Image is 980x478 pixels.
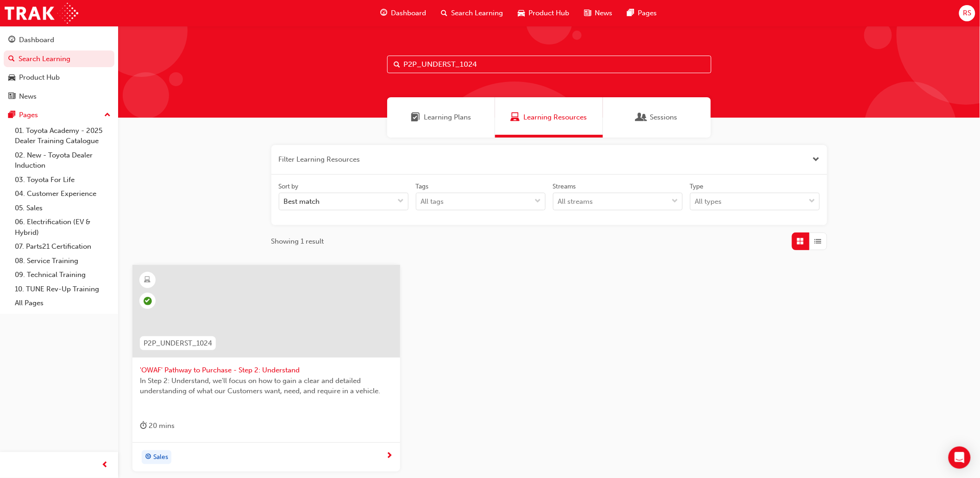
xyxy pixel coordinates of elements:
[140,365,393,376] span: 'OWAF' Pathway to Purchase - Step 2: Understand
[11,254,114,268] a: 08. Service Training
[145,451,151,463] span: target-icon
[584,7,591,19] span: news-icon
[11,296,114,310] a: All Pages
[695,196,722,207] div: All types
[279,182,299,191] div: Sort by
[672,195,678,208] span: down-icon
[813,154,820,165] button: Close the filter
[511,112,520,123] span: Learning Resources
[8,55,15,63] span: search-icon
[8,93,15,101] span: news-icon
[381,7,388,19] span: guage-icon
[398,195,404,208] span: down-icon
[628,7,634,19] span: pages-icon
[809,195,816,208] span: down-icon
[11,201,114,215] a: 05. Sales
[558,196,593,207] div: All streams
[690,182,704,191] div: Type
[452,8,503,19] span: Search Learning
[11,215,114,239] a: 06. Electrification (EV & Hybrid)
[19,72,60,83] div: Product Hub
[421,196,444,207] div: All tags
[5,3,78,24] img: Trak
[132,265,400,472] a: P2P_UNDERST_1024'OWAF' Pathway to Purchase - Step 2: UnderstandIn Step 2: Understand, we'll focus...
[595,8,613,19] span: News
[284,196,320,207] div: Best match
[19,35,54,45] div: Dashboard
[434,4,511,23] a: search-iconSearch Learning
[144,274,151,286] span: learningResourceType_ELEARNING-icon
[11,173,114,187] a: 03. Toyota For Life
[4,107,114,124] button: Pages
[603,97,711,138] a: SessionsSessions
[8,111,15,119] span: pages-icon
[650,112,677,123] span: Sessions
[441,7,448,19] span: search-icon
[11,124,114,148] a: 01. Toyota Academy - 2025 Dealer Training Catalogue
[524,112,587,123] span: Learning Resources
[144,338,212,349] span: P2P_UNDERST_1024
[949,447,971,469] div: Open Intercom Messenger
[535,195,541,208] span: down-icon
[11,187,114,201] a: 04. Customer Experience
[495,97,603,138] a: Learning ResourcesLearning Resources
[8,36,15,44] span: guage-icon
[4,88,114,105] a: News
[11,239,114,254] a: 07. Parts21 Certification
[424,112,471,123] span: Learning Plans
[638,8,657,19] span: Pages
[391,8,427,19] span: Dashboard
[518,7,525,19] span: car-icon
[8,74,15,82] span: car-icon
[416,182,546,211] label: tagOptions
[797,236,804,247] span: Grid
[11,282,114,296] a: 10. TUNE Rev-Up Training
[140,420,175,432] div: 20 mins
[959,5,975,21] button: RS
[411,112,420,123] span: Learning Plans
[19,110,38,120] div: Pages
[637,112,646,123] span: Sessions
[416,182,429,191] div: Tags
[140,376,393,396] span: In Step 2: Understand, we'll focus on how to gain a clear and detailed understanding of what our ...
[386,452,393,460] span: next-icon
[4,50,114,68] a: Search Learning
[140,420,147,432] span: duration-icon
[815,236,822,247] span: List
[394,59,401,70] span: Search
[11,148,114,173] a: 02. New - Toyota Dealer Induction
[153,452,168,463] span: Sales
[4,30,114,107] button: DashboardSearch LearningProduct HubNews
[4,69,114,86] a: Product Hub
[529,8,570,19] span: Product Hub
[19,91,37,102] div: News
[104,109,111,121] span: up-icon
[620,4,665,23] a: pages-iconPages
[373,4,434,23] a: guage-iconDashboard
[577,4,620,23] a: news-iconNews
[511,4,577,23] a: car-iconProduct Hub
[271,236,324,247] span: Showing 1 result
[553,182,576,191] div: Streams
[387,97,495,138] a: Learning PlansLearning Plans
[387,56,711,73] input: Search...
[963,8,971,19] span: RS
[4,31,114,49] a: Dashboard
[11,268,114,282] a: 09. Technical Training
[102,459,109,471] span: prev-icon
[144,297,152,305] span: learningRecordVerb_PASS-icon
